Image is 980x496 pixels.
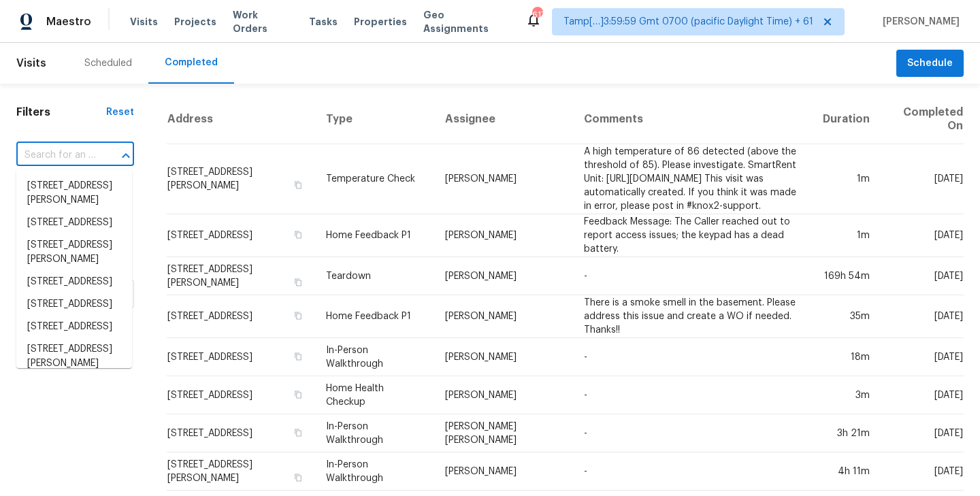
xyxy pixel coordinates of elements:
[573,144,812,214] td: A high temperature of 86 detected (above the threshold of 85). Please investigate. SmartRent Unit...
[315,95,435,144] th: Type
[881,376,964,414] td: [DATE]
[881,144,964,214] td: [DATE]
[434,257,573,295] td: [PERSON_NAME]
[16,271,132,293] li: [STREET_ADDRESS]
[315,338,435,376] td: In-Person Walkthrough
[812,376,881,414] td: 3m
[233,8,293,35] span: Work Orders
[16,145,96,166] input: Search for an address...
[16,105,106,119] h1: Filters
[573,214,812,257] td: Feedback Message: The Caller reached out to report access issues; the keypad has a dead battery.
[292,427,304,439] button: Copy Address
[812,257,881,295] td: 169h 54m
[292,350,304,363] button: Copy Address
[167,376,315,414] td: [STREET_ADDRESS]
[532,8,542,22] div: 617
[315,414,435,452] td: In-Person Walkthrough
[292,276,304,288] button: Copy Address
[896,50,964,78] button: Schedule
[292,229,304,241] button: Copy Address
[315,295,435,338] td: Home Feedback P1
[812,144,881,214] td: 1m
[881,338,964,376] td: [DATE]
[573,376,812,414] td: -
[16,48,46,78] span: Visits
[167,295,315,338] td: [STREET_ADDRESS]
[573,338,812,376] td: -
[167,144,315,214] td: [STREET_ADDRESS][PERSON_NAME]
[16,212,132,234] li: [STREET_ADDRESS]
[573,414,812,452] td: -
[563,15,813,29] span: Tamp[…]3:59:59 Gmt 0700 (pacific Daylight Time) + 61
[292,388,304,401] button: Copy Address
[812,414,881,452] td: 3h 21m
[315,452,435,491] td: In-Person Walkthrough
[881,414,964,452] td: [DATE]
[881,214,964,257] td: [DATE]
[573,452,812,491] td: -
[881,257,964,295] td: [DATE]
[877,15,960,29] span: [PERSON_NAME]
[812,452,881,491] td: 4h 11m
[292,472,304,484] button: Copy Address
[292,179,304,191] button: Copy Address
[573,95,812,144] th: Comments
[315,214,435,257] td: Home Feedback P1
[434,144,573,214] td: [PERSON_NAME]
[434,452,573,491] td: [PERSON_NAME]
[434,95,573,144] th: Assignee
[423,8,509,35] span: Geo Assignments
[434,376,573,414] td: [PERSON_NAME]
[167,414,315,452] td: [STREET_ADDRESS]
[116,146,135,165] button: Close
[881,95,964,144] th: Completed On
[434,414,573,452] td: [PERSON_NAME] [PERSON_NAME]
[812,214,881,257] td: 1m
[16,293,132,316] li: [STREET_ADDRESS]
[46,15,91,29] span: Maestro
[16,175,132,212] li: [STREET_ADDRESS][PERSON_NAME]
[165,56,218,69] div: Completed
[881,295,964,338] td: [DATE]
[434,338,573,376] td: [PERSON_NAME]
[130,15,158,29] span: Visits
[315,376,435,414] td: Home Health Checkup
[315,144,435,214] td: Temperature Check
[167,95,315,144] th: Address
[573,257,812,295] td: -
[573,295,812,338] td: There is a smoke smell in the basement. Please address this issue and create a WO if needed. Than...
[315,257,435,295] td: Teardown
[16,316,132,338] li: [STREET_ADDRESS]
[167,452,315,491] td: [STREET_ADDRESS][PERSON_NAME]
[881,452,964,491] td: [DATE]
[812,338,881,376] td: 18m
[106,105,134,119] div: Reset
[84,56,132,70] div: Scheduled
[309,17,338,27] span: Tasks
[812,95,881,144] th: Duration
[16,234,132,271] li: [STREET_ADDRESS][PERSON_NAME]
[174,15,216,29] span: Projects
[167,214,315,257] td: [STREET_ADDRESS]
[16,338,132,375] li: [STREET_ADDRESS][PERSON_NAME]
[167,257,315,295] td: [STREET_ADDRESS][PERSON_NAME]
[434,295,573,338] td: [PERSON_NAME]
[354,15,407,29] span: Properties
[292,310,304,322] button: Copy Address
[434,214,573,257] td: [PERSON_NAME]
[167,338,315,376] td: [STREET_ADDRESS]
[812,295,881,338] td: 35m
[907,55,953,72] span: Schedule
